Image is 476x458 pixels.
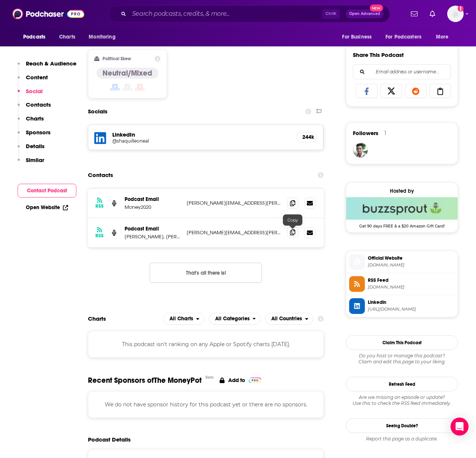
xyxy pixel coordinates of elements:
button: Nothing here. [150,263,262,283]
p: Content [26,74,48,81]
input: Email address or username... [359,65,445,79]
span: Linkedin [368,299,455,306]
a: RSS Feed[DOMAIN_NAME] [349,276,455,292]
h2: Political Skew [103,56,131,61]
button: open menu [18,30,55,44]
p: Sponsors [26,129,51,136]
span: Recent Sponsors of The MoneyPot [88,376,202,385]
span: Official Website [368,255,455,262]
button: open menu [209,313,261,325]
button: open menu [265,313,313,325]
a: Share on X/Twitter [381,84,402,98]
span: All Charts [170,316,193,321]
h3: RSS [95,203,104,209]
div: This podcast isn't ranking on any Apple or Spotify charts [DATE]. [88,331,324,358]
p: Similar [26,156,44,164]
a: @shaquilleoneal [112,138,290,144]
a: Linkedin[URL][DOMAIN_NAME] [349,298,455,314]
span: Ctrl K [322,9,340,19]
div: Are we missing an episode or update? Use this to check the RSS feed immediately. [346,394,458,406]
p: Add to [228,377,245,384]
p: Charts [26,115,44,122]
a: Charts [54,30,80,44]
a: Copy Link [430,84,451,98]
button: Claim This Podcast [346,335,458,350]
a: Show notifications dropdown [427,7,438,20]
span: All Categories [215,316,250,321]
div: 1 [384,130,386,137]
p: Podcast Email [125,226,181,232]
h5: @shaquilleoneal [112,138,232,144]
div: Search followers [353,64,451,79]
span: Podcasts [23,32,45,42]
button: Charts [18,115,44,129]
div: Beta [205,375,214,380]
a: Add to [220,376,261,385]
div: Search podcasts, credits, & more... [109,5,390,22]
button: Show profile menu [447,6,464,22]
h2: Platforms [163,313,204,325]
p: [PERSON_NAME], [PERSON_NAME], [PERSON_NAME] [125,233,181,240]
input: Search podcasts, credits, & more... [129,8,322,20]
h2: Contacts [88,168,113,182]
h2: Podcast Details [88,436,131,443]
button: Sponsors [18,129,51,143]
a: Official Website[DOMAIN_NAME] [349,254,455,270]
div: Claim and edit this page to your liking. [346,353,458,365]
button: Open AdvancedNew [346,9,384,18]
h3: Share This Podcast [353,51,404,58]
h5: 244k [302,134,311,140]
button: Social [18,88,43,101]
h5: LinkedIn [112,131,290,138]
p: Social [26,88,43,95]
div: Hosted by [346,188,458,194]
p: Money2020 [125,204,181,210]
img: Podchaser - Follow, Share and Rate Podcasts [12,7,84,21]
span: Do you host or manage this podcast? [346,353,458,359]
img: User Profile [447,6,464,22]
h2: Countries [265,313,313,325]
span: Logged in as mresewehr [447,6,464,22]
button: Contacts [18,101,51,115]
button: open menu [83,30,125,44]
button: open menu [381,30,432,44]
button: Content [18,74,48,88]
button: open menu [337,30,381,44]
span: For Podcasters [385,32,421,42]
div: Copy [283,214,302,226]
a: Seeing Double? [346,418,458,433]
h2: Charts [88,315,106,322]
div: Open Intercom Messenger [451,418,469,436]
div: Report this page as a duplicate. [346,436,458,442]
img: Pro Logo [249,378,261,383]
button: Reach & Audience [18,60,76,74]
span: More [436,32,449,42]
a: Show notifications dropdown [408,7,421,20]
p: Contacts [26,101,51,108]
button: Refresh Feed [346,377,458,391]
a: Open Website [26,204,68,211]
h4: Neutral/Mixed [103,68,152,78]
button: Similar [18,156,44,170]
a: Buzzsprout Deal: Get 90 days FREE & a $20 Amazon Gift Card! [346,197,458,228]
p: Details [26,143,45,150]
button: open menu [163,313,204,325]
span: us.money2020.com [368,262,455,268]
img: Buzzsprout Deal: Get 90 days FREE & a $20 Amazon Gift Card! [346,197,458,220]
h2: Categories [209,313,261,325]
span: New [370,4,383,12]
span: For Business [342,32,372,42]
a: Share on Reddit [405,84,427,98]
span: Open Advanced [349,12,380,16]
svg: Add a profile image [458,6,464,12]
h3: RSS [95,233,104,239]
button: Contact Podcast [18,184,76,198]
button: Details [18,143,45,156]
span: Followers [353,129,378,137]
p: [PERSON_NAME][EMAIL_ADDRESS][PERSON_NAME][DOMAIN_NAME] [187,200,281,206]
img: moharom4394 [353,143,368,158]
span: feeds.buzzsprout.com [368,284,455,290]
p: [PERSON_NAME][EMAIL_ADDRESS][PERSON_NAME][DOMAIN_NAME] [187,229,281,236]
